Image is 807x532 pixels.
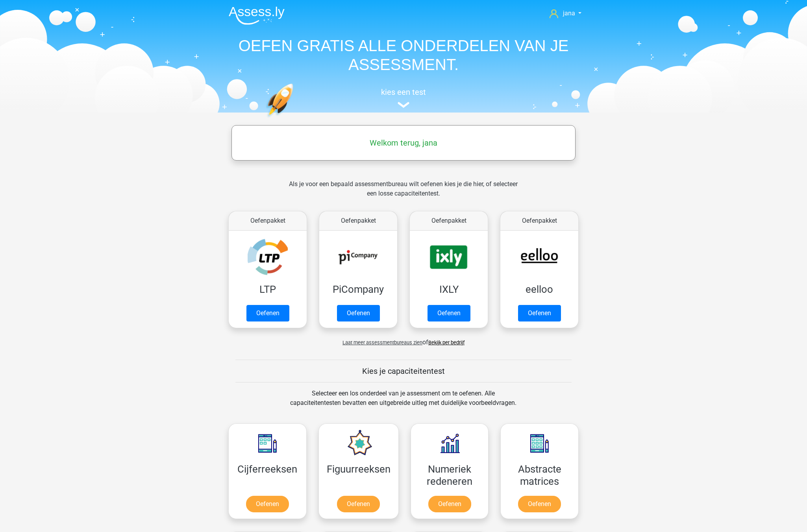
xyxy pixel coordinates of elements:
span: jana [563,9,575,17]
a: jana [546,9,585,18]
a: Oefenen [428,496,471,512]
div: Selecteer een los onderdeel van je assessment om te oefenen. Alle capaciteitentesten bevatten een... [283,389,524,417]
a: Oefenen [428,305,470,321]
img: assessment [398,102,409,108]
img: Assessly [229,6,285,25]
a: Oefenen [246,305,289,321]
a: Oefenen [518,305,561,321]
span: Laat meer assessmentbureaus zien [342,340,422,345]
a: Oefenen [337,496,380,512]
a: Bekijk per bedrijf [428,340,465,345]
h1: OEFEN GRATIS ALLE ONDERDELEN VAN JE ASSESSMENT. [222,36,585,74]
a: Oefenen [246,496,289,512]
a: Oefenen [518,496,561,512]
h5: Kies je capaciteitentest [235,366,572,376]
div: of [222,331,585,347]
a: kies een test [222,87,585,108]
div: Als je voor een bepaald assessmentbureau wilt oefenen kies je die hier, of selecteer een losse ca... [283,179,524,208]
img: oefenen [266,83,324,155]
a: Oefenen [337,305,380,321]
h5: kies een test [222,87,585,97]
h5: Welkom terug, jana [235,138,572,148]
